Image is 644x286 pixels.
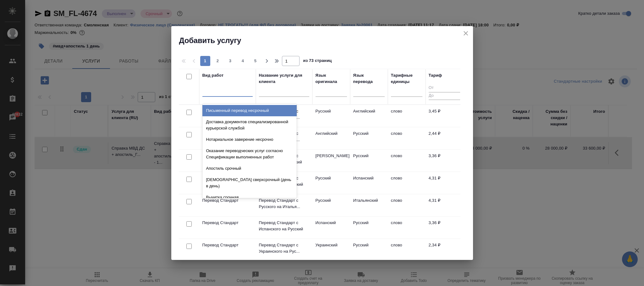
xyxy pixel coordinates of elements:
[202,145,297,163] div: Оказание переводческих услуг согласно Спецификации выполненных работ
[388,194,426,216] td: слово
[350,239,388,261] td: Русский
[259,72,309,85] div: Название услуги для клиента
[250,56,261,66] button: 5
[429,84,460,92] input: От
[350,150,388,172] td: Русский
[429,92,460,100] input: До
[259,220,309,232] p: Перевод Стандарт с Испанского на Русский
[426,194,463,216] td: 4,31 ₽
[350,172,388,194] td: Испанский
[259,197,309,210] p: Перевод Стандарт с Русского на Италья...
[303,57,332,66] span: из 73 страниц
[202,242,253,248] p: Перевод Стандарт
[202,116,297,134] div: Доставка документов специализированной курьерской службой
[202,197,253,204] p: Перевод Стандарт
[388,150,426,172] td: слово
[213,56,223,66] button: 2
[259,242,309,255] p: Перевод Стандарт с Украинского на Рус...
[350,127,388,149] td: Русский
[426,105,463,127] td: 3,45 ₽
[312,172,350,194] td: Русский
[350,217,388,239] td: Русский
[388,239,426,261] td: слово
[202,72,224,79] div: Вид работ
[426,239,463,261] td: 2,34 ₽
[202,220,253,226] p: Перевод Стандарт
[225,56,235,66] button: 3
[312,217,350,239] td: Испанский
[388,127,426,149] td: слово
[312,239,350,261] td: Украинский
[353,72,385,85] div: Язык перевода
[350,194,388,216] td: Итальянский
[312,150,350,172] td: [PERSON_NAME]
[202,105,297,116] div: Письменный перевод несрочный
[179,36,473,46] h2: Добавить услугу
[225,58,235,64] span: 3
[429,72,442,79] div: Тариф
[426,217,463,239] td: 3,36 ₽
[312,105,350,127] td: Русский
[238,58,248,64] span: 4
[388,172,426,194] td: слово
[238,56,248,66] button: 4
[312,127,350,149] td: Английский
[202,163,297,174] div: Апостиль срочный
[388,217,426,239] td: слово
[426,172,463,194] td: 4,31 ₽
[202,134,297,145] div: Нотариальное заверение несрочно
[426,150,463,172] td: 3,36 ₽
[250,58,261,64] span: 5
[202,192,297,203] div: Вычитка срочная
[388,105,426,127] td: слово
[316,72,347,85] div: Язык оригинала
[312,194,350,216] td: Русский
[426,127,463,149] td: 2,44 ₽
[202,174,297,192] div: [DEMOGRAPHIC_DATA] сверхсрочный (день в день)
[350,105,388,127] td: Английский
[391,72,422,85] div: Тарифные единицы
[461,29,471,38] button: close
[213,58,223,64] span: 2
